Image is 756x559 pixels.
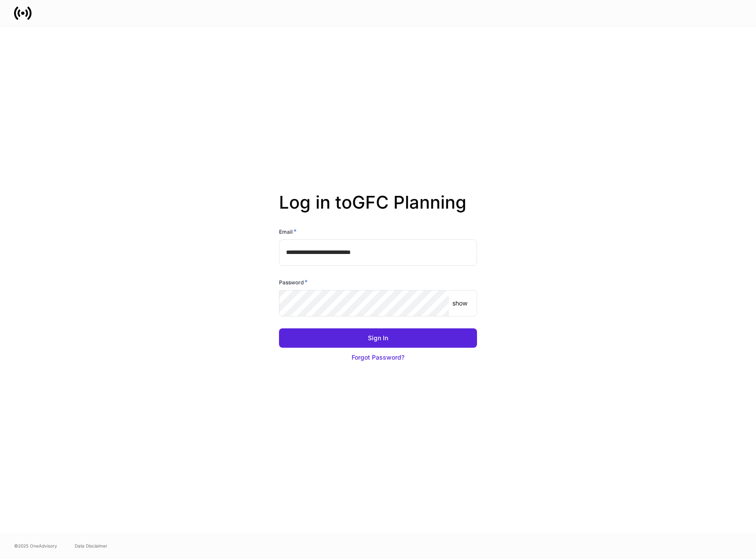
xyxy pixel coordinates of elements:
[14,542,57,549] span: © 2025 OneAdvisory
[352,353,404,362] div: Forgot Password?
[279,227,297,236] h6: Email
[279,278,308,287] h6: Password
[368,334,388,342] div: Sign In
[75,542,107,549] a: Data Disclaimer
[279,192,477,227] h2: Log in to GFC Planning
[452,299,467,308] p: show
[279,348,477,367] button: Forgot Password?
[279,328,477,348] button: Sign In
